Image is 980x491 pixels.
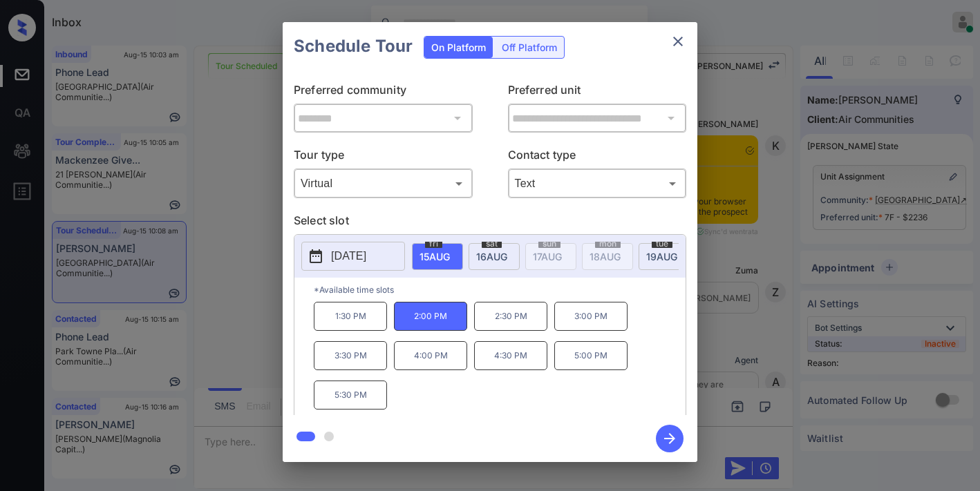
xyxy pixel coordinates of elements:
[314,381,387,410] p: 5:30 PM
[331,248,366,264] p: [DATE]
[476,251,507,262] span: 16 AUG
[469,243,520,270] div: date-select
[648,421,692,456] button: btn-next
[394,341,467,370] p: 4:00 PM
[412,243,463,270] div: date-select
[554,341,628,370] p: 5:00 PM
[294,146,473,169] p: Tour type
[424,37,493,58] div: On Platform
[554,302,628,331] p: 3:00 PM
[652,240,672,248] span: tue
[314,341,387,370] p: 3:30 PM
[425,240,442,248] span: fri
[394,302,467,331] p: 2:00 PM
[474,302,547,331] p: 2:30 PM
[474,341,547,370] p: 4:30 PM
[511,172,684,195] div: Text
[314,278,686,302] p: *Available time slots
[646,251,677,262] span: 19 AUG
[664,28,692,55] button: close
[301,242,405,271] button: [DATE]
[314,302,387,331] p: 1:30 PM
[482,240,502,248] span: sat
[294,81,473,104] p: Preferred community
[508,81,687,104] p: Preferred unit
[495,37,564,58] div: Off Platform
[639,243,690,270] div: date-select
[283,22,424,70] h2: Schedule Tour
[420,251,450,262] span: 15 AUG
[297,172,469,195] div: Virtual
[294,212,686,234] p: Select slot
[508,146,687,169] p: Contact type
